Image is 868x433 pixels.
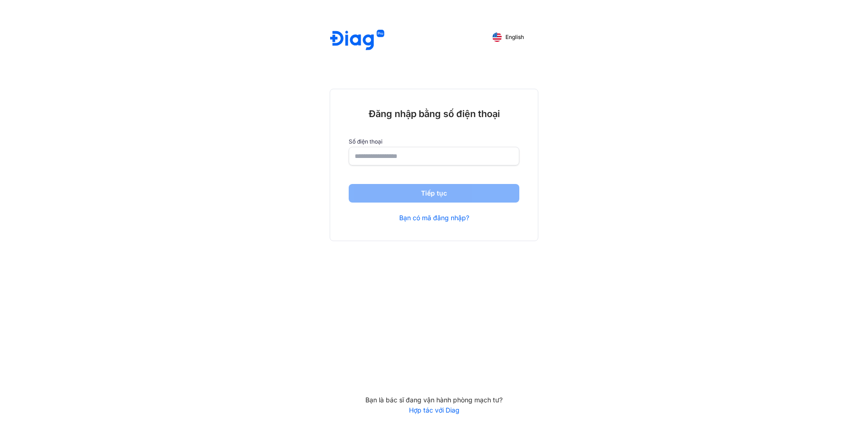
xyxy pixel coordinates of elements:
[505,34,524,40] span: English
[399,214,469,222] a: Bạn có mã đăng nhập?
[330,30,384,52] img: logo
[330,396,538,404] div: Bạn là bác sĩ đang vận hành phòng mạch tư?
[330,406,538,414] a: Hợp tác với Diag
[486,30,530,45] button: English
[349,108,519,120] div: Đăng nhập bằng số điện thoại
[492,33,502,42] img: English
[349,184,519,203] button: Tiếp tục
[349,138,519,145] label: Số điện thoại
